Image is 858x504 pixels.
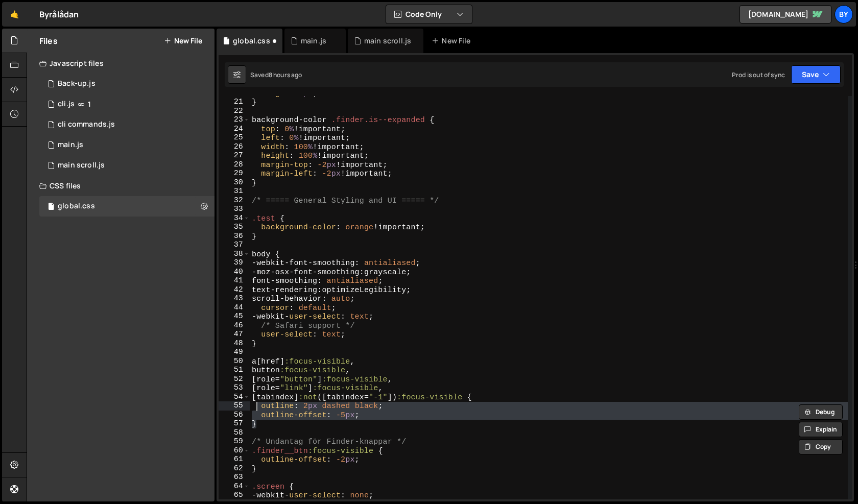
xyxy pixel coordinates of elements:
div: 49 [219,348,250,357]
div: 29 [219,169,250,178]
div: 38 [219,250,250,259]
h2: Files [39,35,58,46]
div: main.js [58,140,83,150]
div: 52 [219,375,250,384]
div: global.css [58,202,95,211]
div: 63 [219,473,250,482]
div: 58 [219,428,250,438]
div: main scroll.js [364,36,411,46]
div: 26 [219,142,250,152]
div: 10338/23933.js [39,135,214,155]
div: 25 [219,133,250,142]
div: 60 [219,446,250,455]
div: 62 [219,464,250,473]
div: 44 [219,303,250,313]
div: Javascript files [27,53,214,74]
button: Save [791,65,841,84]
div: 23 [219,115,250,125]
button: New File [164,37,202,45]
div: 51 [219,366,250,375]
div: Saved [250,70,302,79]
a: By [835,5,853,23]
div: 50 [219,357,250,366]
div: 43 [219,294,250,303]
div: 48 [219,339,250,348]
div: 36 [219,232,250,241]
div: 34 [219,214,250,223]
div: 57 [219,419,250,428]
div: Byrålådan [39,8,79,20]
div: 41 [219,276,250,285]
button: Explain [799,422,843,437]
button: Code Only [386,5,472,23]
span: 1 [88,100,91,108]
div: 10338/24973.js [39,155,214,176]
div: 31 [219,187,250,196]
div: 47 [219,330,250,339]
div: global.css [233,36,270,46]
div: 10338/24355.js [39,114,214,135]
div: 61 [219,455,250,464]
div: 27 [219,151,250,160]
div: 37 [219,241,250,250]
div: 40 [219,268,250,277]
div: cli.js [58,100,75,109]
div: 32 [219,196,250,205]
div: cli commands.js [58,120,115,129]
div: 54 [219,393,250,402]
div: 10338/23371.js [39,94,214,114]
a: [DOMAIN_NAME] [740,5,831,23]
div: main.js [301,36,326,46]
div: New File [432,36,474,46]
a: 🤙 [2,2,27,27]
div: 22 [219,107,250,116]
div: 35 [219,223,250,232]
button: Debug [799,404,843,420]
div: main scroll.js [58,161,105,170]
div: 24 [219,125,250,134]
div: 45 [219,312,250,321]
div: 56 [219,411,250,420]
div: Back-up.js [58,79,96,88]
div: Prod is out of sync [732,70,785,79]
div: 8 hours ago [269,70,302,79]
div: 59 [219,437,250,446]
div: 28 [219,160,250,170]
div: 55 [219,401,250,411]
div: 21 [219,98,250,107]
div: 10338/24192.css [39,196,214,217]
div: 10338/35579.js [39,74,214,94]
div: 53 [219,383,250,393]
div: 42 [219,285,250,295]
div: 30 [219,178,250,187]
div: CSS files [27,176,214,196]
div: 39 [219,258,250,268]
button: Copy [799,439,843,454]
div: 46 [219,321,250,330]
div: 65 [219,491,250,500]
div: 64 [219,482,250,491]
div: 33 [219,205,250,214]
